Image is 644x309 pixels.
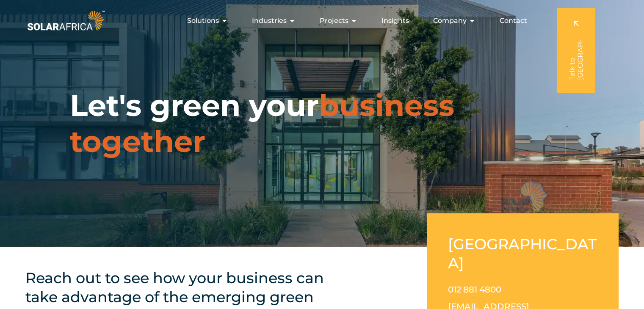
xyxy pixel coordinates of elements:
span: Industries [252,16,287,26]
a: Contact [500,16,527,26]
nav: Menu [106,12,534,29]
span: Solutions [187,16,219,26]
span: business together [70,87,454,160]
h2: [GEOGRAPHIC_DATA] [448,235,597,273]
a: 012 881 4800 [448,284,501,295]
span: Projects [320,16,348,26]
a: Insights [381,16,409,26]
div: Menu Toggle [106,12,534,29]
span: Company [433,16,467,26]
h1: Let's green your [70,88,574,160]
